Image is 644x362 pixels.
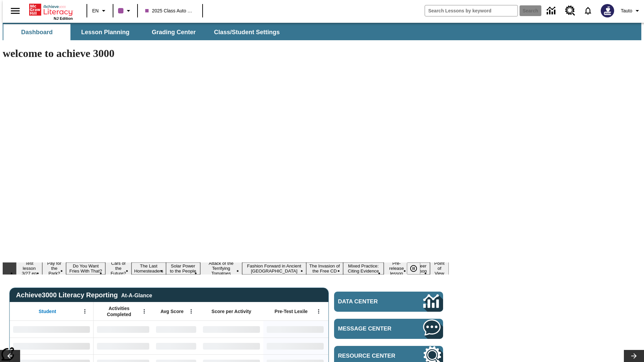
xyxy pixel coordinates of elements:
[21,28,53,36] span: Dashboard
[214,28,280,36] span: Class/Student Settings
[425,5,518,16] input: search field
[29,3,73,16] a: Home
[166,262,200,275] button: Slide 6 Solar Power to the People
[624,350,644,362] button: Lesson carousel, Next
[338,298,401,305] span: Data Center
[3,23,641,40] div: SubNavbar
[3,24,70,40] button: Dashboard
[621,7,632,14] span: Tauto
[407,262,420,275] button: Pause
[89,5,111,17] button: Language: EN, Select a language
[561,2,579,20] a: Resource Center, Will open in new tab
[66,262,105,275] button: Slide 3 Do You Want Fries With That?
[39,308,56,314] span: Student
[145,7,195,14] span: 2025 Class Auto Grade 13
[160,308,183,314] span: Avg Score
[81,28,129,36] span: Lesson Planning
[94,321,153,338] div: No Data,
[54,16,73,20] span: NJ Edition
[338,325,403,332] span: Message Center
[80,306,90,316] button: Open Menu
[153,338,200,354] div: No Data,
[384,260,409,277] button: Slide 11 Pre-release lesson
[334,292,443,312] a: Data Center
[16,291,152,299] span: Achieve3000 Literacy Reporting
[29,2,73,20] div: Home
[314,306,324,316] button: Open Menu
[275,308,308,314] span: Pre-Test Lexile
[97,305,141,317] span: Activities Completed
[16,260,42,277] button: Slide 1 Test lesson 3/27 en
[242,262,306,275] button: Slide 8 Fashion Forward in Ancient Rome
[105,260,131,277] button: Slide 4 Cars of the Future?
[212,308,252,314] span: Score per Activity
[153,321,200,338] div: No Data,
[543,2,561,20] a: Data Center
[597,2,618,19] button: Select a new avatar
[186,306,196,316] button: Open Menu
[121,291,152,299] div: At-A-Glance
[430,260,449,277] button: Slide 13 Point of View
[407,262,427,275] div: Pause
[5,1,25,21] button: Open side menu
[209,24,285,40] button: Class/Student Settings
[579,2,597,19] a: Notifications
[42,260,66,277] button: Slide 2 Pay for the Park?
[72,24,139,40] button: Lesson Planning
[94,338,153,354] div: No Data,
[152,28,196,36] span: Grading Center
[3,24,286,40] div: SubNavbar
[139,306,149,316] button: Open Menu
[618,5,644,17] button: Profile/Settings
[131,262,166,275] button: Slide 5 The Last Homesteaders
[115,5,135,17] button: Class color is purple. Change class color
[140,24,207,40] button: Grading Center
[334,319,443,339] a: Message Center
[200,260,242,277] button: Slide 7 Attack of the Terrifying Tomatoes
[3,47,449,60] h1: welcome to achieve 3000
[601,4,614,17] img: Avatar
[343,262,384,275] button: Slide 10 Mixed Practice: Citing Evidence
[92,7,99,14] span: EN
[306,262,343,275] button: Slide 9 The Invasion of the Free CD
[338,353,403,359] span: Resource Center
